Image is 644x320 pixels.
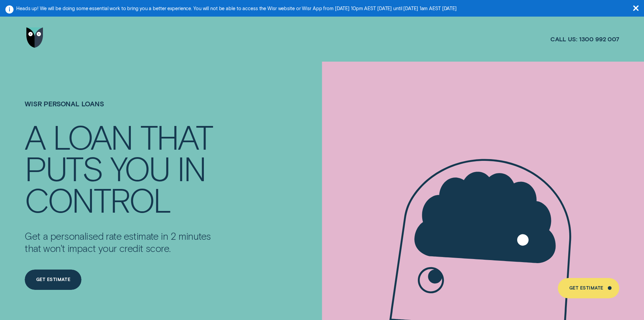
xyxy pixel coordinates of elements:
[140,121,212,152] div: THAT
[25,100,220,121] h1: Wisr Personal Loans
[550,35,577,43] span: Call us:
[25,121,45,152] div: A
[25,270,81,290] a: Get Estimate
[25,121,220,215] h4: A LOAN THAT PUTS YOU IN CONTROL
[25,152,102,184] div: PUTS
[25,230,220,254] p: Get a personalised rate estimate in 2 minutes that won't impact your credit score.
[550,35,619,43] a: Call us:1300 992 007
[177,152,206,184] div: IN
[25,184,170,215] div: CONTROL
[53,121,132,152] div: LOAN
[558,278,619,298] a: Get Estimate
[579,35,619,43] span: 1300 992 007
[25,15,45,60] a: Go to home page
[110,152,169,184] div: YOU
[26,27,43,48] img: Wisr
